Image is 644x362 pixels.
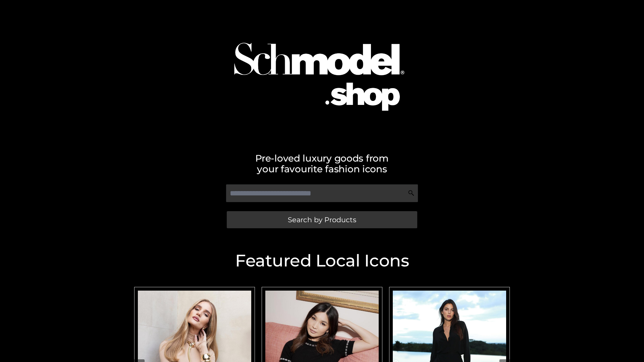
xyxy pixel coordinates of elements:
img: Search Icon [408,190,415,196]
h2: Pre-loved luxury goods from your favourite fashion icons [131,153,513,174]
span: Search by Products [288,216,356,223]
a: Search by Products [227,211,417,228]
h2: Featured Local Icons​ [131,252,513,269]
